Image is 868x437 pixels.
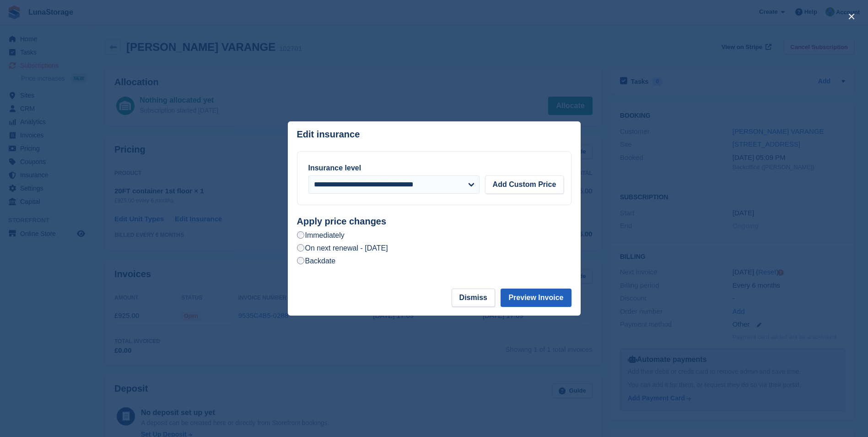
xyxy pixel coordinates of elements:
[485,175,564,194] button: Add Custom Price
[297,230,345,240] label: Immediately
[297,216,387,226] strong: Apply price changes
[452,289,495,307] button: Dismiss
[501,289,571,307] button: Preview Invoice
[297,231,304,239] input: Immediately
[297,256,336,266] label: Backdate
[297,243,388,253] label: On next renewal - [DATE]
[844,9,859,24] button: close
[297,129,360,140] p: Edit insurance
[297,244,304,251] input: On next renewal - [DATE]
[297,257,304,264] input: Backdate
[308,164,361,172] label: Insurance level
